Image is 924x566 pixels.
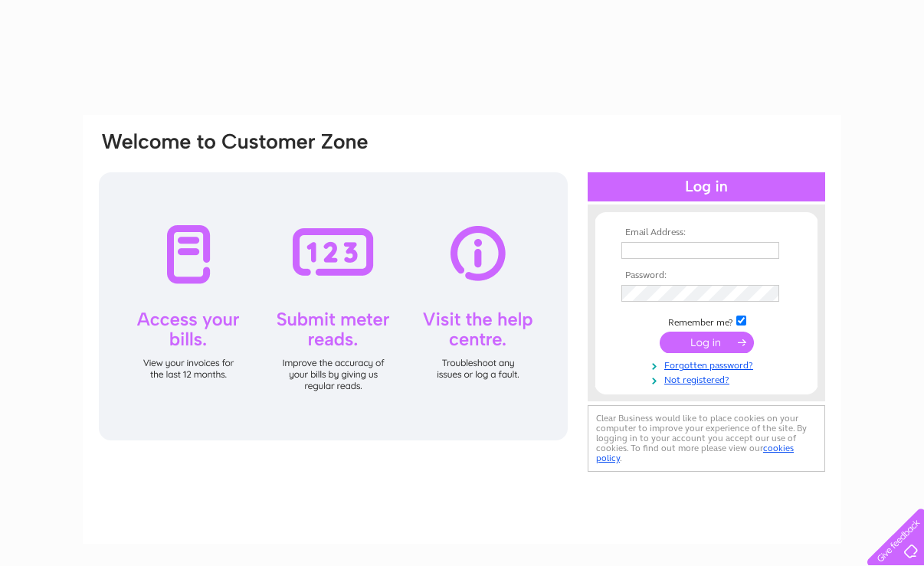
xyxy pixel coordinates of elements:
th: Password: [618,270,795,281]
a: cookies policy [596,443,794,463]
a: Not registered? [621,371,795,386]
a: Forgotten password? [621,357,795,371]
input: Submit [660,332,754,353]
td: Remember me? [618,313,795,329]
div: Clear Business would like to place cookies on your computer to improve your experience of the sit... [588,405,825,472]
th: Email Address: [618,227,795,238]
